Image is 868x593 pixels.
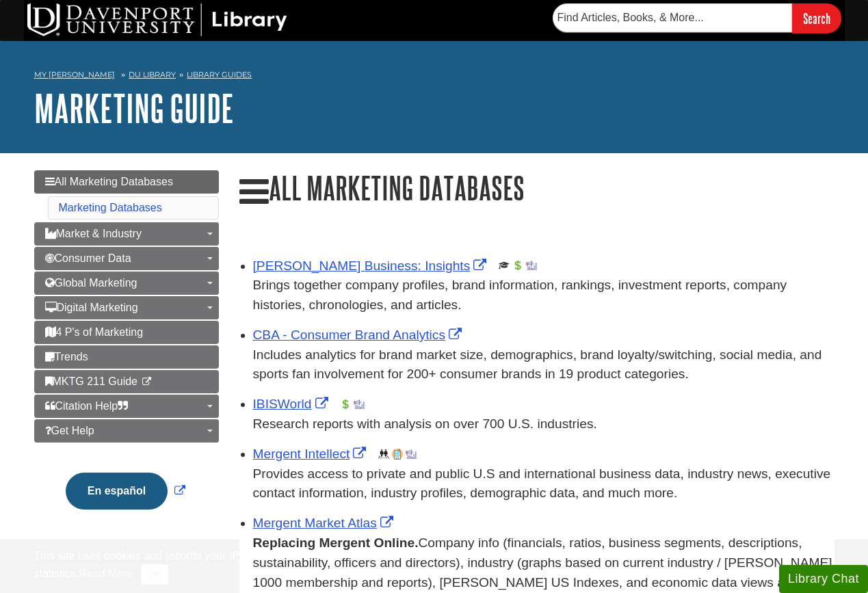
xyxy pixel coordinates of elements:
[34,345,219,369] a: Trends
[392,449,403,460] img: Company Information
[354,399,365,410] img: Industry Report
[253,464,834,504] p: Provides access to private and public U.S and international business data, industry news, executi...
[59,202,162,213] a: Marketing Databases
[45,400,129,412] span: Citation Help
[187,70,252,79] a: Library Guides
[45,228,142,239] span: Market & Industry
[253,397,332,411] a: Link opens in new window
[34,272,219,295] a: Global Marketing
[129,70,176,79] a: DU Library
[553,3,841,33] form: Searches DU Library's articles, books, and more
[34,247,219,270] a: Consumer Data
[406,449,417,460] img: Industry Report
[34,321,219,344] a: 4 P's of Marketing
[34,170,219,194] a: All Marketing Databases
[45,375,138,387] span: MKTG 211 Guide
[340,399,351,410] img: Financial Report
[253,328,466,342] a: Link opens in new window
[253,414,834,434] p: Research reports with analysis on over 700 U.S. industries.
[34,548,834,585] div: This site uses cookies and records your IP address for usage statistics. Additionally, we use Goo...
[253,516,397,530] a: Link opens in new window
[45,425,94,436] span: Get Help
[553,3,792,32] input: Find Articles, Books, & More...
[45,277,137,289] span: Global Marketing
[253,345,834,385] p: Includes analytics for brand market size, demographics, brand loyalty/switching, social media, an...
[45,252,131,264] span: Consumer Data
[512,260,523,271] img: Financial Report
[34,370,219,393] a: MKTG 211 Guide
[34,419,219,443] a: Get Help
[526,260,537,271] img: Industry Report
[45,176,173,187] span: All Marketing Databases
[253,259,490,273] a: Link opens in new window
[34,87,234,129] a: Marketing Guide
[34,296,219,319] a: Digital Marketing
[34,69,115,81] a: My [PERSON_NAME]
[779,565,868,593] button: Library Chat
[45,351,88,363] span: Trends
[499,260,510,271] img: Scholarly or Peer Reviewed
[34,395,219,418] a: Citation Help
[45,326,144,338] span: 4 P's of Marketing
[79,568,133,579] a: Read More
[253,447,370,461] a: Link opens in new window
[34,170,219,533] div: Guide Page Menu
[140,378,152,386] i: This link opens in a new window
[792,3,841,33] input: Search
[253,536,419,550] strong: Replacing Mergent Online.
[239,170,834,209] h1: All Marketing Databases
[27,3,287,36] img: DU Library
[141,564,168,585] button: Close
[34,222,219,246] a: Market & Industry
[34,66,834,88] nav: breadcrumb
[62,485,189,497] a: Link opens in new window
[66,473,168,510] button: En español
[45,302,138,313] span: Digital Marketing
[253,276,834,315] p: Brings together company profiles, brand information, rankings, investment reports, company histor...
[378,449,389,460] img: Demographics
